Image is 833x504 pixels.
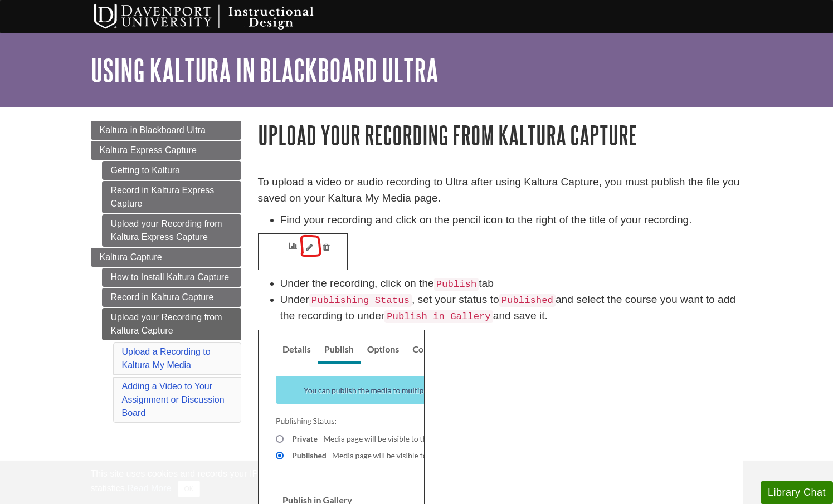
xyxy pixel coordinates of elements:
[102,161,241,180] a: Getting to Kaltura
[127,483,171,493] a: Read More
[761,481,833,504] button: Library Chat
[91,248,241,267] a: Kaltura Capture
[384,310,493,323] code: Publish in Gallery
[91,467,743,497] div: This site uses cookies and records your IP address for usage statistics. Additionally, we use Goo...
[280,276,743,292] li: Under the recording, click on the tab
[258,121,743,149] h1: Upload your Recording from Kaltura Capture
[102,181,241,213] a: Record in Kaltura Express Capture
[280,212,743,228] li: Find your recording and click on the pencil icon to the right of the title of your recording.
[102,268,241,287] a: How to Install Kaltura Capture
[309,294,412,307] code: Publishing Status
[258,233,348,270] img: pencil icon
[100,252,162,262] span: Kaltura Capture
[102,214,241,247] a: Upload your Recording from Kaltura Express Capture
[91,141,241,160] a: Kaltura Express Capture
[102,308,241,340] a: Upload your Recording from Kaltura Capture
[91,121,241,425] div: Guide Page Menu
[91,121,241,140] a: Kaltura in Blackboard Ultra
[91,53,439,87] a: Using Kaltura in Blackboard Ultra
[258,174,743,207] p: To upload a video or audio recording to Ultra after using Kaltura Capture, you must publish the f...
[178,481,199,497] button: Close
[122,347,211,370] a: Upload a Recording to Kaltura My Media
[434,278,479,291] code: Publish
[85,3,353,31] img: Davenport University Instructional Design
[100,145,197,155] span: Kaltura Express Capture
[102,288,241,307] a: Record in Kaltura Capture
[280,292,743,324] li: Under , set your status to and select the course you want to add the recording to under and save it.
[499,294,556,307] code: Published
[100,125,206,135] span: Kaltura in Blackboard Ultra
[122,381,225,418] a: Adding a Video to Your Assignment or Discussion Board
